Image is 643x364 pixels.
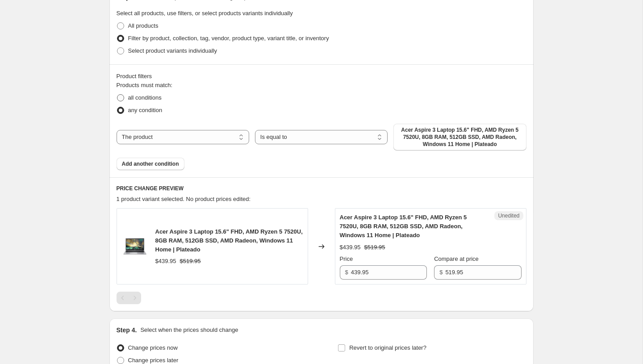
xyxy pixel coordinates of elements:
strike: $519.95 [180,257,201,266]
div: $439.95 [155,257,176,266]
span: Compare at price [434,255,479,262]
span: Revert to original prices later? [349,344,426,351]
button: Acer Aspire 3 Laptop 15.6" FHD, AMD Ryzen 5 7520U, 8GB RAM, 512GB SSD, AMD Radeon, Windows 11 Hom... [393,124,526,151]
span: Products must match: [117,82,173,88]
nav: Pagination [117,292,141,304]
span: Select all products, use filters, or select products variants individually [117,10,293,17]
button: Add another condition [117,158,184,170]
span: Filter by product, collection, tag, vendor, product type, variant title, or inventory [128,35,329,42]
span: Add another condition [122,160,179,167]
span: Price [340,255,353,262]
h2: Step 4. [117,326,137,335]
span: Select product variants individually [128,47,217,54]
span: any condition [128,107,163,113]
span: Change prices now [128,344,178,351]
img: A31524PR82F_Acer_Web_001_80x.jpg [121,233,148,260]
span: 1 product variant selected. No product prices edited: [117,196,251,202]
div: $439.95 [340,243,361,252]
span: Change prices later [128,357,179,364]
span: $ [345,269,348,276]
h6: PRICE CHANGE PREVIEW [117,185,526,192]
span: Acer Aspire 3 Laptop 15.6" FHD, AMD Ryzen 5 7520U, 8GB RAM, 512GB SSD, AMD Radeon, Windows 11 Hom... [155,228,303,253]
span: all conditions [128,94,162,101]
div: Product filters [117,72,526,81]
span: Unedited [498,212,519,219]
strike: $519.95 [364,243,385,252]
span: All products [128,22,159,29]
span: $ [439,269,443,276]
span: Acer Aspire 3 Laptop 15.6" FHD, AMD Ryzen 5 7520U, 8GB RAM, 512GB SSD, AMD Radeon, Windows 11 Hom... [340,214,467,238]
span: Acer Aspire 3 Laptop 15.6" FHD, AMD Ryzen 5 7520U, 8GB RAM, 512GB SSD, AMD Radeon, Windows 11 Hom... [399,126,521,148]
p: Select when the prices should change [140,326,238,335]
